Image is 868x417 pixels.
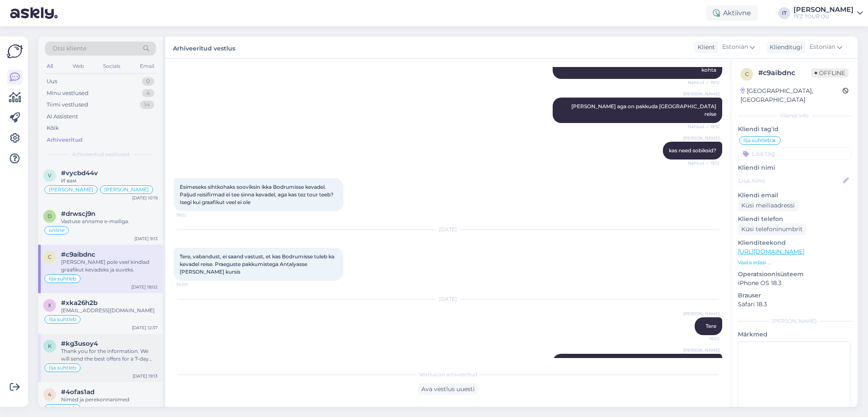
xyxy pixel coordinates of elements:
div: Minu vestlused [47,89,89,98]
div: Küsi telefoninumbrit [738,224,806,235]
div: Aktiivne [706,6,758,21]
div: И вам [61,177,158,185]
div: Klient [694,43,715,52]
div: # c9aibdnc [758,68,811,78]
p: Märkmed [738,330,851,339]
a: [URL][DOMAIN_NAME] [738,248,804,255]
span: Nähtud ✓ 19:12 [688,79,720,86]
span: [PERSON_NAME] [683,347,720,353]
div: Socials [101,61,122,72]
span: Estonian [722,42,748,52]
span: Offline [811,68,849,78]
span: x [48,302,51,308]
span: Esimeseks sihtkohaks sooviksin ikka Bodrumisse kevadel. Paljud reisifirmad ei tee sinna kevadel, ... [180,184,335,205]
p: Kliendi telefon [738,215,851,224]
label: Arhiveeritud vestlus [173,42,235,53]
div: [GEOGRAPHIC_DATA], [GEOGRAPHIC_DATA] [740,87,843,104]
div: Küsi meiliaadressi [738,200,798,211]
span: Nähtud ✓ 19:12 [688,123,720,130]
div: AI Assistent [47,112,78,121]
p: Operatsioonisüsteem [738,270,851,279]
span: 19:22 [176,212,208,218]
p: Kliendi tag'id [738,125,851,134]
span: #kg3usoy4 [61,340,98,347]
span: k [48,343,52,349]
span: #4ofas1ad [61,388,95,396]
span: Estonian [810,42,835,52]
span: Otsi kliente [53,44,86,53]
span: [PERSON_NAME] [683,135,720,141]
div: Arhiveeritud [47,136,83,144]
span: Nähtud ✓ 19:12 [688,160,720,166]
div: 14 [140,101,154,109]
div: [DATE] 19:13 [133,373,158,379]
div: [DATE] 9:13 [134,235,158,242]
div: Email [138,61,156,72]
span: v [48,172,51,179]
input: Lisa tag [738,147,851,160]
div: Vastuse anname e-mailiga. [61,218,158,225]
span: 14:00 [176,281,208,288]
a: [PERSON_NAME]TEZ TOUR OÜ [793,6,863,20]
div: Uus [47,77,57,86]
span: #vycbd44v [61,169,98,177]
span: Ilja suhtleb [743,138,771,143]
div: Tiimi vestlused [47,101,88,109]
span: [PERSON_NAME] [104,187,149,192]
div: Klienditugi [766,43,802,52]
div: [DATE] 10:19 [132,195,158,201]
div: [EMAIL_ADDRESS][DOMAIN_NAME] [61,307,158,314]
span: [PERSON_NAME] [49,187,93,192]
div: [DATE] [174,295,722,303]
p: Brauser [738,291,851,300]
span: Tere [706,323,716,329]
p: Safari 18.3 [738,300,851,309]
div: Ava vestlus uuesti [418,383,478,395]
div: Web [71,61,86,72]
div: 0 [142,77,154,86]
span: Vestlus on arhiveeritud [419,371,477,378]
span: d [47,213,52,219]
span: kas need sobiksid? [669,147,716,154]
p: Kliendi email [738,191,851,200]
div: [DATE] [174,226,722,233]
p: Kliendi nimi [738,163,851,172]
div: Thank you for the information. We will send the best offers for a 7-day trip to [GEOGRAPHIC_DATA]... [61,347,158,363]
div: Nimed ja perekonnanimed [61,396,158,403]
span: c [745,71,749,77]
span: Ilja suhtleb [49,365,76,370]
span: 4 [48,391,51,397]
span: Ilja suhtleb [49,317,76,322]
div: [PERSON_NAME] pole veel kindlad graafikut kevadeks ja suveks. [61,258,158,274]
div: [PERSON_NAME] [738,317,851,325]
div: Kõik [47,124,59,132]
div: [PERSON_NAME] [793,6,854,13]
span: #c9aibdnc [61,251,95,258]
div: IT [778,7,790,19]
img: Askly Logo [7,43,23,59]
span: Tere, vabandust, ei saand vastust, et kas Bodrumisse tuleb ka kevadel reise. Praeguste pakkumiste... [180,253,336,275]
div: All [45,61,55,72]
div: TEZ TOUR OÜ [793,13,854,20]
span: #xka26h2b [61,299,97,307]
span: [PERSON_NAME] [683,91,720,97]
p: iPhone OS 18.3 [738,279,851,288]
div: Kliendi info [738,112,851,120]
span: [PERSON_NAME] [683,311,720,317]
span: Ilja suhtleb [49,406,76,411]
div: [DATE] 12:37 [132,325,158,331]
span: Arhiveeritud vestlused [72,151,129,158]
p: Klienditeekond [738,238,851,247]
span: Ilja suhtleb [49,276,76,281]
span: #drwscj9n [61,210,95,218]
p: Vaata edasi ... [738,259,851,266]
div: 4 [142,89,154,98]
input: Lisa nimi [738,176,841,185]
span: [PERSON_NAME] aga on pakkuda [GEOGRAPHIC_DATA] reise [571,103,718,117]
span: c [48,254,52,260]
span: online [49,228,64,233]
span: 18:02 [688,336,720,342]
div: [DATE] 18:02 [131,284,158,290]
